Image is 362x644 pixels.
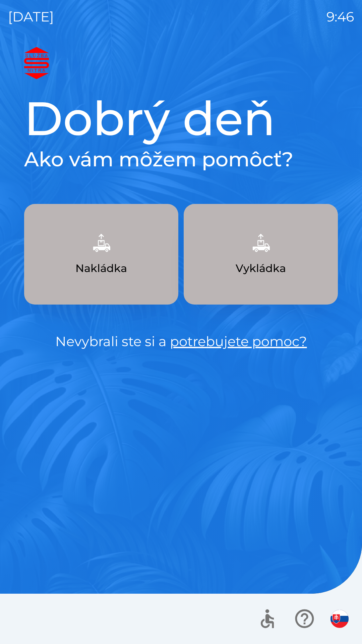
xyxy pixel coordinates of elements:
p: Nakládka [75,260,127,276]
h1: Dobrý deň [24,90,338,147]
img: sk flag [330,610,349,628]
p: [DATE] [8,7,54,27]
p: 9:46 [326,7,354,27]
p: Nevybrali ste si a [24,331,338,352]
img: 6e47bb1a-0e3d-42fb-b293-4c1d94981b35.png [246,228,276,258]
h2: Ako vám môžem pomôcť? [24,147,338,172]
img: 9957f61b-5a77-4cda-b04a-829d24c9f37e.png [86,228,116,258]
button: Nakládka [24,204,178,305]
p: Vykládka [236,260,286,276]
a: potrebujete pomoc? [170,333,307,350]
button: Vykládka [184,204,338,305]
img: Logo [24,47,338,79]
